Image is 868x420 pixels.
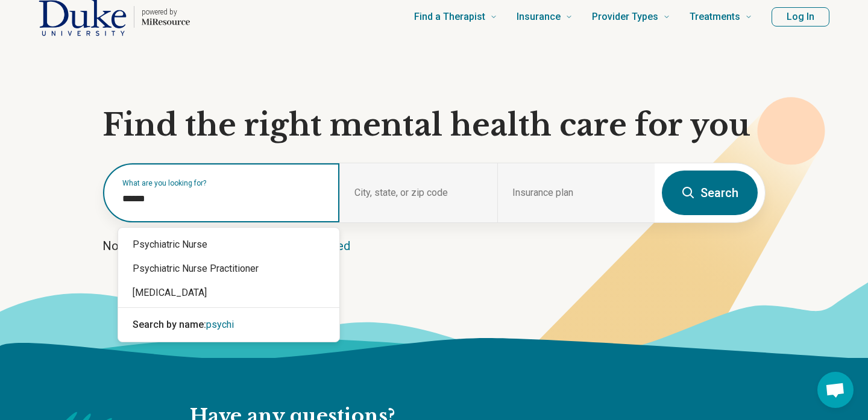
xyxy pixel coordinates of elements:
label: What are you looking for? [122,180,325,187]
span: Treatments [690,8,740,25]
span: Insurance [517,8,561,25]
div: Psychiatric Nurse Practitioner [118,257,339,281]
span: Find a Therapist [414,8,485,25]
div: Open chat [817,372,854,408]
div: Suggestions [118,228,339,342]
div: Psychiatric Nurse [118,233,339,257]
span: psychi [206,319,234,330]
p: powered by [142,7,190,17]
div: [MEDICAL_DATA] [118,281,339,305]
span: Provider Types [592,8,658,25]
p: Not sure what you’re looking for? [102,237,766,254]
h1: Find the right mental health care for you [102,107,766,143]
button: Log In [772,7,829,27]
span: Search by name: [133,319,206,330]
button: Search [662,171,758,215]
